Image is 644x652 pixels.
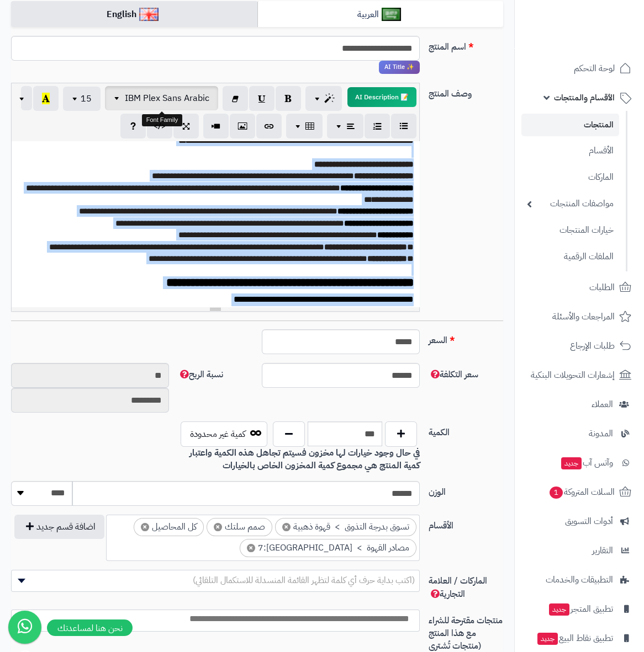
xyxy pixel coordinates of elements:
[134,518,204,536] li: كل المحاصيل
[531,367,615,383] span: إشعارات التحويلات البنكية
[424,421,508,439] label: الكمية
[521,420,637,447] a: المدونة
[560,455,613,471] span: وآتس آب
[592,397,613,412] span: العملاء
[282,523,291,531] span: ×
[537,633,558,645] span: جديد
[139,8,159,21] img: English
[521,537,637,564] a: التقارير
[521,218,619,242] a: خيارات المنتجات
[521,479,637,505] a: السلات المتروكة1
[240,539,416,557] li: مصادر القهوة > إثيوبيا:7
[11,1,257,28] a: English
[550,487,563,499] span: 1
[207,518,272,536] li: صمم سلتك
[548,601,613,617] span: تطبيق المتجر
[565,514,613,529] span: أدوات التسويق
[561,457,582,469] span: جديد
[536,630,613,646] span: تطبيق نقاط البيع
[521,55,637,82] a: لوحة التحكم
[379,61,420,74] span: انقر لاستخدام رفيقك الذكي
[81,92,92,105] span: 15
[546,572,613,587] span: التطبيقات والخدمات
[570,338,615,354] span: طلبات الإرجاع
[193,574,415,587] span: (اكتب بداية حرف أي كلمة لتظهر القائمة المنسدلة للاستكمال التلقائي)
[347,87,416,107] button: 📝 AI Description
[521,274,637,301] a: الطلبات
[63,87,101,111] button: 15
[589,280,615,295] span: الطلبات
[548,484,615,500] span: السلات المتروكة
[178,368,223,381] span: نسبة الربح
[521,165,619,189] a: الماركات
[424,329,508,347] label: السعر
[521,303,637,330] a: المراجعات والأسئلة
[521,508,637,535] a: أدوات التسويق
[424,481,508,499] label: الوزن
[257,1,504,28] a: العربية
[521,333,637,359] a: طلبات الإرجاع
[189,446,420,472] b: في حال وجود خيارات لها مخزون فسيتم تجاهل هذه الكمية واعتبار كمية المنتج هي مجموع كمية المخزون الخ...
[554,90,615,105] span: الأقسام والمنتجات
[521,450,637,476] a: وآتس آبجديد
[125,92,209,105] span: IBM Plex Sans Arabic
[552,309,615,324] span: المراجعات والأسئلة
[592,543,613,558] span: التقارير
[521,192,619,216] a: مواصفات المنتجات
[549,603,569,616] span: جديد
[105,86,218,110] button: IBM Plex Sans Arabic
[142,114,182,126] div: Font Family
[247,544,255,552] span: ×
[429,368,478,381] span: سعر التكلفة
[424,36,508,54] label: اسم المنتج
[521,567,637,593] a: التطبيقات والخدمات
[521,139,619,163] a: الأقسام
[521,391,637,418] a: العملاء
[429,574,487,601] span: الماركات / العلامة التجارية
[574,61,615,76] span: لوحة التحكم
[589,426,613,441] span: المدونة
[521,596,637,622] a: تطبيق المتجرجديد
[424,83,508,100] label: وصف المنتج
[214,523,222,531] span: ×
[521,245,619,269] a: الملفات الرقمية
[521,362,637,388] a: إشعارات التحويلات البنكية
[521,114,619,136] a: المنتجات
[424,515,508,532] label: الأقسام
[141,523,149,531] span: ×
[275,518,416,536] li: تسوق بدرجة التذوق > قهوة ذهبية
[382,8,401,21] img: العربية
[521,625,637,651] a: تطبيق نقاط البيعجديد
[14,515,104,539] button: اضافة قسم جديد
